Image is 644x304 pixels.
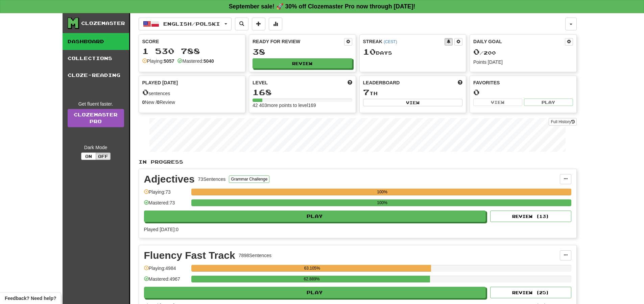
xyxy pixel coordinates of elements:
div: Mastered: 4967 [144,276,188,287]
div: Mastered: 73 [144,199,188,211]
div: 1 530 788 [142,47,242,55]
strong: 0 [142,100,145,105]
span: Leaderboard [363,79,400,86]
button: Review (13) [490,211,571,222]
a: Dashboard [63,33,129,50]
button: Review [253,58,352,68]
div: 0 [473,88,573,96]
span: 0 [473,47,480,56]
div: Fluency Fast Track [144,250,235,260]
div: Dark Mode [68,144,124,151]
span: English / Polski [163,21,220,27]
div: Get fluent faster. [68,101,124,107]
div: Playing: [142,58,174,64]
span: Played [DATE] [142,79,178,86]
span: 10 [363,47,376,56]
button: Off [96,153,111,160]
strong: 0 [157,100,160,105]
button: More stats [269,18,282,30]
a: (CEST) [384,39,397,44]
span: Open feedback widget [5,295,56,302]
div: 38 [253,48,352,56]
strong: 5040 [204,58,214,64]
div: Clozemaster [81,20,125,27]
div: Day s [363,48,463,56]
strong: September sale! 🚀 30% off Clozemaster Pro now through [DATE]! [229,3,415,10]
button: View [473,99,522,106]
div: Favorites [473,79,573,86]
button: Add sentence to collection [252,18,265,30]
div: th [363,88,463,97]
span: 0 [142,87,149,97]
p: In Progress [139,159,577,165]
button: On [81,153,96,160]
div: 42 403 more points to level 169 [253,102,352,109]
div: New / Review [142,99,242,106]
span: / 200 [473,50,496,56]
div: Ready for Review [253,38,344,45]
div: Adjectives [144,174,195,184]
div: Daily Goal [473,38,565,46]
button: Review (25) [490,287,571,298]
div: sentences [142,88,242,97]
button: Play [524,99,573,106]
button: Play [144,211,486,222]
span: This week in points, UTC [458,79,462,86]
div: Points [DATE] [473,59,573,65]
button: View [363,99,463,106]
button: English/Polski [139,18,232,30]
a: Cloze-Reading [63,67,129,84]
a: Collections [63,50,129,67]
button: Search sentences [235,18,248,30]
div: 63.105% [193,265,431,272]
button: Full History [549,118,576,126]
div: 168 [253,88,352,96]
button: Grammar Challenge [229,175,269,183]
strong: 5057 [164,58,174,64]
div: Playing: 73 [144,189,188,200]
div: Playing: 4984 [144,265,188,276]
span: Score more points to level up [348,79,352,86]
div: 100% [193,199,571,206]
div: 7898 Sentences [239,252,271,259]
div: 73 Sentences [198,176,226,183]
a: ClozemasterPro [68,109,124,127]
div: Mastered: [177,58,214,64]
div: 100% [193,189,571,195]
button: Play [144,287,486,298]
div: 62.889% [193,276,430,282]
span: 7 [363,87,369,97]
div: Score [142,38,242,45]
div: Streak [363,38,445,45]
span: Played [DATE]: 0 [144,227,178,232]
span: Level [253,79,268,86]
